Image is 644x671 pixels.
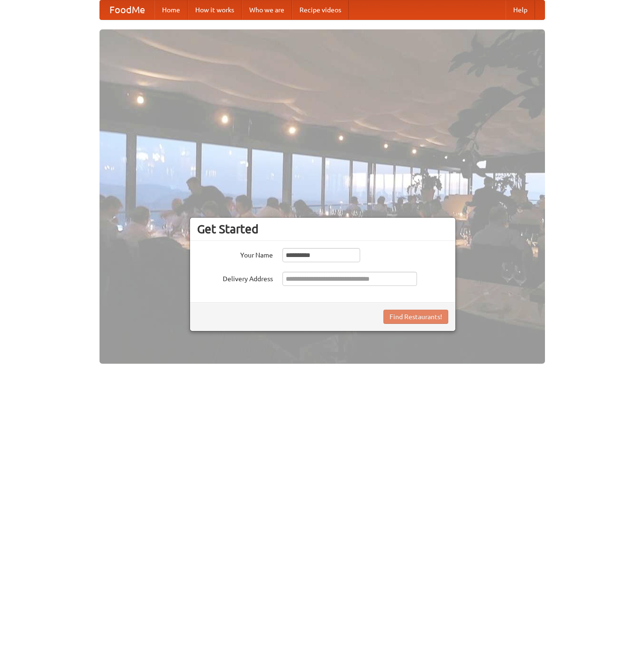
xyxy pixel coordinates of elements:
[197,272,273,284] label: Delivery Address
[100,0,154,19] a: FoodMe
[197,222,448,236] h3: Get Started
[506,0,535,19] a: Help
[383,310,448,324] button: Find Restaurants!
[154,0,188,19] a: Home
[197,248,273,260] label: Your Name
[242,0,292,19] a: Who we are
[292,0,349,19] a: Recipe videos
[188,0,242,19] a: How it works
